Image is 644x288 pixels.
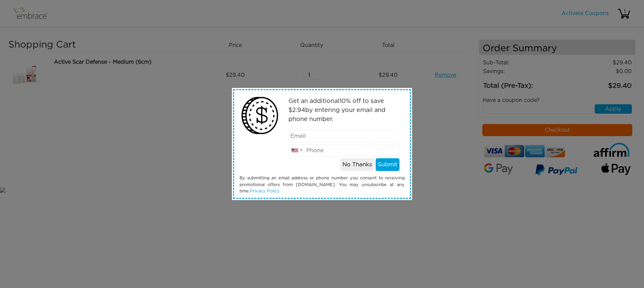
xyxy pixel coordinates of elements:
img: money2.png [238,94,282,137]
div: By submitting an email address or phone number you consent to receiving promotional offers from [... [234,175,410,194]
a: Privacy Policy [250,189,280,193]
div: United States: +1 [289,145,304,157]
input: Email [288,130,400,142]
p: Get an additional % off to save $ by entering your email and phone number. [288,97,400,124]
button: No Thanks [340,158,374,171]
input: Phone [288,144,400,157]
span: 10 [339,98,346,104]
span: 2.94 [292,107,305,113]
button: Submit [376,158,399,171]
